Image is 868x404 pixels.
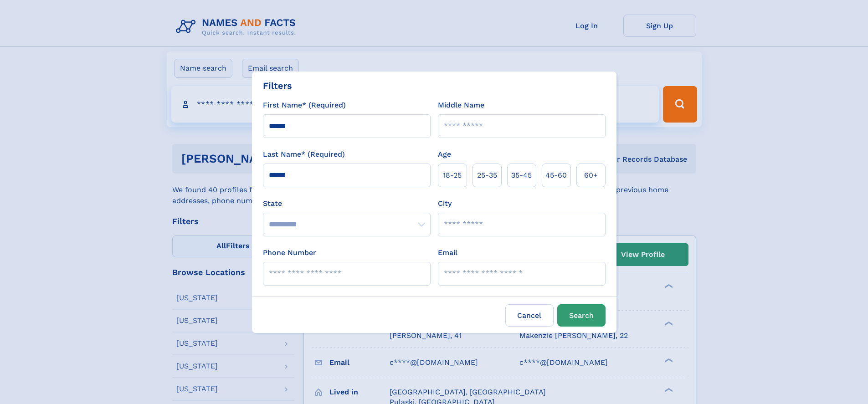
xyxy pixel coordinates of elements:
[584,170,598,181] span: 60+
[511,170,532,181] span: 35‑45
[477,170,497,181] span: 25‑35
[438,247,457,258] label: Email
[545,170,567,181] span: 45‑60
[263,247,316,258] label: Phone Number
[263,100,346,111] label: First Name* (Required)
[263,198,431,209] label: State
[438,149,451,160] label: Age
[505,304,554,327] label: Cancel
[443,170,462,181] span: 18‑25
[438,198,452,209] label: City
[557,304,606,327] button: Search
[263,79,292,92] div: Filters
[263,149,345,160] label: Last Name* (Required)
[438,100,484,111] label: Middle Name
